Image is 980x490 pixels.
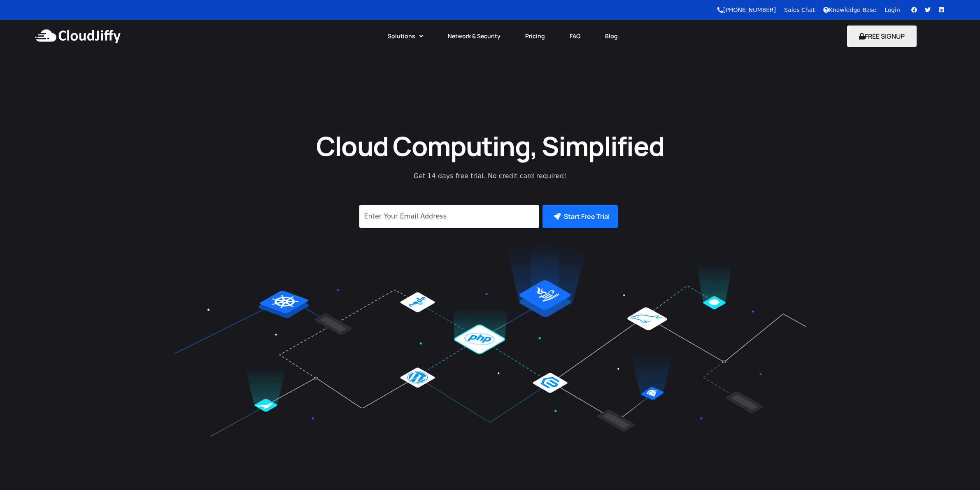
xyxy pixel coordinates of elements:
[377,171,603,181] p: Get 14 days free trial. No credit card required!
[359,205,539,228] input: Enter Your Email Address
[885,7,900,13] a: Login
[375,27,435,45] a: Solutions
[513,27,557,45] a: Pricing
[847,32,917,41] a: FREE SIGNUP
[435,27,513,45] a: Network & Security
[823,7,877,13] a: Knowledge Base
[717,7,776,13] a: [PHONE_NUMBER]
[542,205,618,228] button: Start Free Trial
[847,26,917,47] button: FREE SIGNUP
[784,7,815,13] a: Sales Chat
[557,27,593,45] a: FAQ
[305,129,675,163] h1: Cloud Computing, Simplified
[593,27,630,45] a: Blog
